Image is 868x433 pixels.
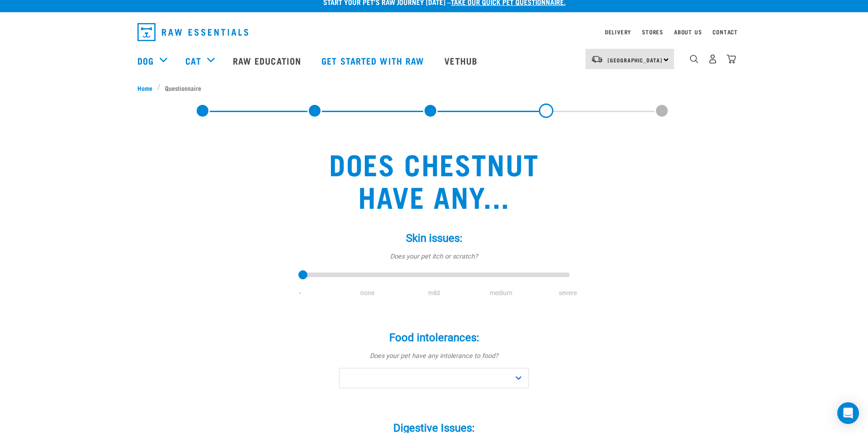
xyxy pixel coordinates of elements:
[334,288,401,298] li: none
[726,54,736,64] img: home-icon@2x.png
[605,30,631,33] a: Delivery
[608,58,662,61] span: [GEOGRAPHIC_DATA]
[298,329,570,346] label: Food intolerances:
[674,30,702,33] a: About Us
[690,55,698,63] img: home-icon-1@2x.png
[837,402,859,424] div: Open Intercom Messenger
[306,147,562,212] h2: Does Chestnut have any...
[591,55,603,63] img: van-moving.png
[712,30,738,33] a: Contact
[137,83,157,93] a: Home
[298,351,570,361] p: Does your pet have any intolerance to food?
[137,83,731,93] nav: breadcrumbs
[267,288,334,298] li: -
[298,230,570,246] label: Skin issues:
[298,252,570,262] p: Does your pet itch or scratch?
[137,54,154,67] a: Dog
[312,42,435,79] a: Get started with Raw
[401,288,467,298] li: mild
[130,19,738,45] nav: dropdown navigation
[224,42,312,79] a: Raw Education
[467,288,534,298] li: medium
[435,42,489,79] a: Vethub
[534,288,601,298] li: severe
[137,83,152,93] span: Home
[708,54,717,64] img: user.png
[185,54,201,67] a: Cat
[642,30,663,33] a: Stores
[137,23,248,41] img: Raw Essentials Logo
